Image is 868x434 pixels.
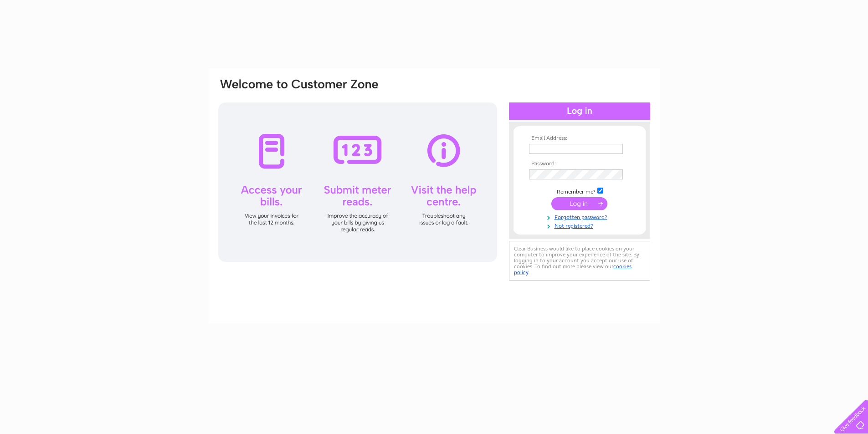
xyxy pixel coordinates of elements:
[527,135,632,142] th: Email Address:
[529,221,632,230] a: Not registered?
[509,241,650,281] div: Clear Business would like to place cookies on your computer to improve your experience of the sit...
[527,186,632,195] td: Remember me?
[514,263,632,276] a: cookies policy
[529,212,632,221] a: Forgotten password?
[527,161,632,167] th: Password:
[551,197,607,210] input: Submit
